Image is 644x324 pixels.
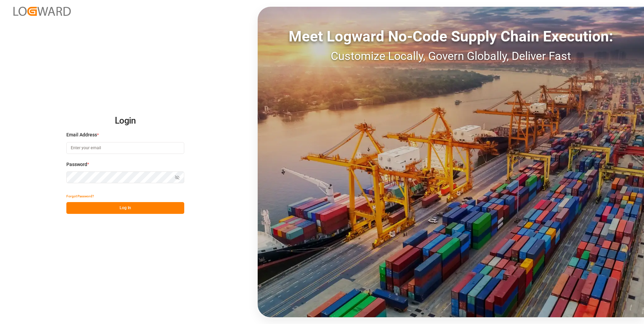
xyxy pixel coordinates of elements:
[66,161,87,168] span: Password
[258,25,644,47] div: Meet Logward No-Code Supply Chain Execution:
[66,110,184,132] h2: Login
[66,190,94,202] button: Forgot Password?
[66,202,184,214] button: Log In
[13,7,71,16] img: Logward_new_orange.png
[66,142,184,154] input: Enter your email
[258,47,644,65] div: Customize Locally, Govern Globally, Deliver Fast
[66,131,97,138] span: Email Address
